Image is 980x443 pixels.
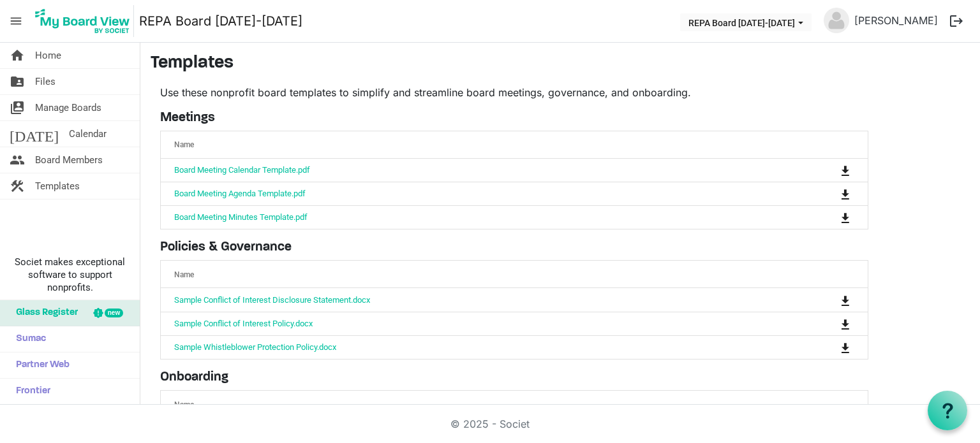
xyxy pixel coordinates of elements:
span: Name [174,270,194,279]
span: [DATE] [10,121,59,147]
td: is Command column column header [788,159,868,182]
span: people [10,147,25,173]
td: Sample Whistleblower Protection Policy.docx is template cell column header Name [161,335,788,359]
a: REPA Board [DATE]-[DATE] [139,8,302,34]
img: no-profile-picture.svg [824,8,849,33]
span: Frontier [10,379,50,404]
td: Board Meeting Minutes Template.pdf is template cell column header Name [161,205,788,229]
span: menu [4,9,28,33]
span: Templates [35,173,80,199]
span: Name [174,140,194,149]
span: construction [10,173,25,199]
td: is Command column column header [788,335,868,359]
td: Sample Conflict of Interest Policy.docx is template cell column header Name [161,312,788,335]
h5: Meetings [160,110,868,126]
a: Sample Conflict of Interest Disclosure Statement.docx [174,295,370,305]
td: is Command column column header [788,205,868,229]
td: is Command column column header [788,182,868,205]
button: logout [943,8,970,34]
span: Glass Register [10,300,78,326]
button: Download [836,315,854,333]
td: is Command column column header [788,312,868,335]
a: © 2025 - Societ [450,418,530,430]
a: Board Meeting Agenda Template.pdf [174,189,306,198]
td: Board Meeting Agenda Template.pdf is template cell column header Name [161,182,788,205]
span: Partner Web [10,352,70,378]
img: My Board View Logo [31,5,134,37]
span: Calendar [69,121,107,147]
button: Download [836,338,854,356]
a: My Board View Logo [31,5,139,37]
span: Files [35,69,56,94]
span: Name [174,400,194,409]
p: Use these nonprofit board templates to simplify and streamline board meetings, governance, and on... [160,85,868,100]
button: REPA Board 2025-2026 dropdownbutton [680,13,812,31]
td: Sample Conflict of Interest Disclosure Statement.docx is template cell column header Name [161,288,788,311]
button: Download [836,208,854,226]
h5: Policies & Governance [160,240,868,255]
span: home [10,43,25,68]
a: Sample Conflict of Interest Policy.docx [174,319,313,328]
span: switch_account [10,95,25,120]
span: Manage Boards [35,95,101,120]
span: Societ makes exceptional software to support nonprofits. [6,256,134,294]
td: is Command column column header [788,288,868,311]
span: Sumac [10,326,46,352]
div: new [105,309,123,317]
button: Download [836,185,854,203]
a: Sample Whistleblower Protection Policy.docx [174,342,336,352]
a: [PERSON_NAME] [849,8,943,33]
h5: Onboarding [160,370,868,385]
span: Board Members [35,147,103,173]
span: folder_shared [10,69,25,94]
h3: Templates [151,53,970,75]
span: Home [35,43,61,68]
button: Download [836,291,854,309]
td: Board Meeting Calendar Template.pdf is template cell column header Name [161,159,788,182]
a: Board Meeting Calendar Template.pdf [174,165,310,175]
a: Board Meeting Minutes Template.pdf [174,212,308,222]
button: Download [836,161,854,179]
